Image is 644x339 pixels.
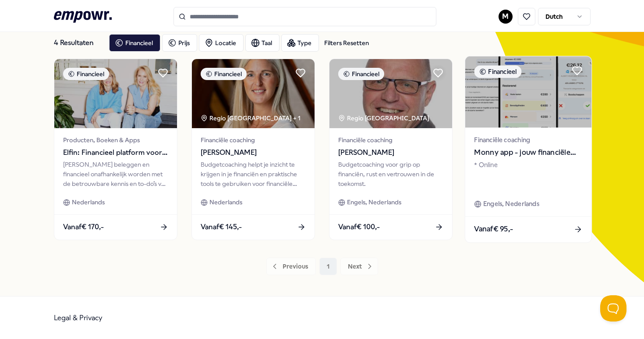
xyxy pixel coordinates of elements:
[54,59,177,240] a: package imageFinancieelProducten, Boeken & AppsElfin: Financieel platform voor vrouwen[PERSON_NAM...
[338,68,384,80] div: Financieel
[474,65,522,78] div: Financieel
[201,68,247,80] div: Financieel
[63,221,104,233] span: Vanaf € 170,-
[201,221,242,233] span: Vanaf € 145,-
[201,135,306,145] span: Financiële coaching
[63,147,168,158] span: Elfin: Financieel platform voor vrouwen
[474,135,583,145] span: Financiële coaching
[209,197,242,207] span: Nederlands
[474,160,583,190] div: * Online
[465,56,592,128] img: package image
[192,59,315,128] img: package image
[201,147,306,158] span: [PERSON_NAME]
[324,38,369,48] div: Filters Resetten
[54,314,103,322] a: Legal & Privacy
[109,34,160,52] button: Financieel
[162,34,197,52] button: Prijs
[201,113,301,123] div: Regio [GEOGRAPHIC_DATA] + 1
[338,135,443,145] span: Financiële coaching
[483,199,539,209] span: Engels, Nederlands
[465,56,592,243] a: package imageFinancieelFinanciële coachingMonny app - jouw financiële assistent* OnlineEngels, Ne...
[191,59,315,240] a: package imageFinancieelRegio [GEOGRAPHIC_DATA] + 1Financiële coaching[PERSON_NAME]Budgetcoaching ...
[329,59,453,240] a: package imageFinancieelRegio [GEOGRAPHIC_DATA] Financiële coaching[PERSON_NAME]Budgetcoaching voo...
[338,147,443,158] span: [PERSON_NAME]
[173,7,436,26] input: Search for products, categories or subcategories
[338,160,443,189] div: Budgetcoaching voor grip op financiën, rust en vertrouwen in de toekomst.
[600,295,626,322] iframe: Help Scout Beacon - Open
[63,160,168,189] div: [PERSON_NAME] beleggen en financieel onafhankelijk worden met de betrouwbare kennis en to-do’s va...
[199,34,244,52] button: Locatie
[474,224,513,235] span: Vanaf € 95,-
[338,113,431,123] div: Regio [GEOGRAPHIC_DATA]
[54,59,177,128] img: package image
[329,59,452,128] img: package image
[338,221,380,233] span: Vanaf € 100,-
[347,197,401,207] span: Engels, Nederlands
[63,135,168,145] span: Producten, Boeken & Apps
[474,147,583,158] span: Monny app - jouw financiële assistent
[499,10,513,24] button: M
[72,197,105,207] span: Nederlands
[54,34,102,52] div: 4 Resultaten
[63,68,109,80] div: Financieel
[245,34,280,52] button: Taal
[281,34,319,52] button: Type
[201,160,306,189] div: Budgetcoaching helpt je inzicht te krijgen in je financiën en praktische tools te gebruiken voor ...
